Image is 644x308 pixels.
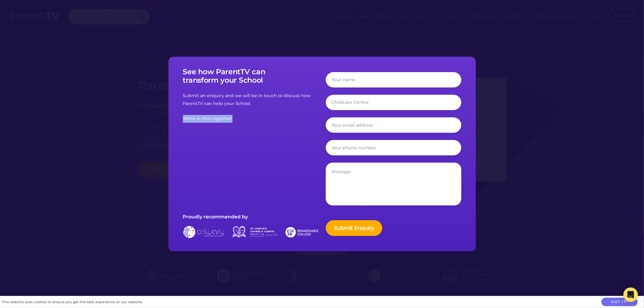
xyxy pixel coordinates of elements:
input: Your phone number [326,140,461,155]
input: Childcare Centre [326,95,461,110]
h3: See how ParentTV can transform your School [183,68,319,85]
p: Submit an enquiry and we will be in touch to discuss how ParentTV can help your School. [183,92,319,108]
input: Your email address [326,117,461,133]
div: This website uses cookies to ensure you get the best experience on our website. [2,299,143,305]
input: Your name [326,72,461,87]
div: Open Intercom Messenger [623,287,638,302]
input: Submit Enquiry [326,220,383,236]
p: We’re in this together! [183,115,319,123]
h5: Proudly recommended by [183,214,319,220]
img: logos-schools-form.37a1b95.png [183,224,319,240]
button: Got it! [601,298,638,306]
